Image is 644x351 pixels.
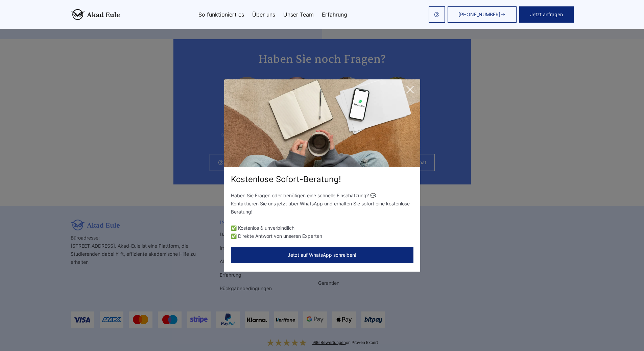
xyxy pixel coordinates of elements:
[458,12,500,17] span: [PHONE_NUMBER]
[231,232,413,240] li: ✅ Direkte Antwort von unseren Experten
[448,6,517,23] a: [PHONE_NUMBER]
[283,12,314,17] a: Unser Team
[434,12,439,17] img: email
[71,9,120,20] img: logo
[224,174,420,185] div: Kostenlose Sofort-Beratung!
[322,12,347,17] a: Erfahrung
[231,247,413,263] button: Jetzt auf WhatsApp schreiben!
[198,12,244,17] a: So funktioniert es
[231,224,413,232] li: ✅ Kostenlos & unverbindlich
[231,192,413,216] p: Haben Sie Fragen oder benötigen eine schnelle Einschätzung? 💬 Kontaktieren Sie uns jetzt über Wha...
[224,79,420,167] img: exit
[252,12,275,17] a: Über uns
[519,6,574,23] button: Jetzt anfragen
